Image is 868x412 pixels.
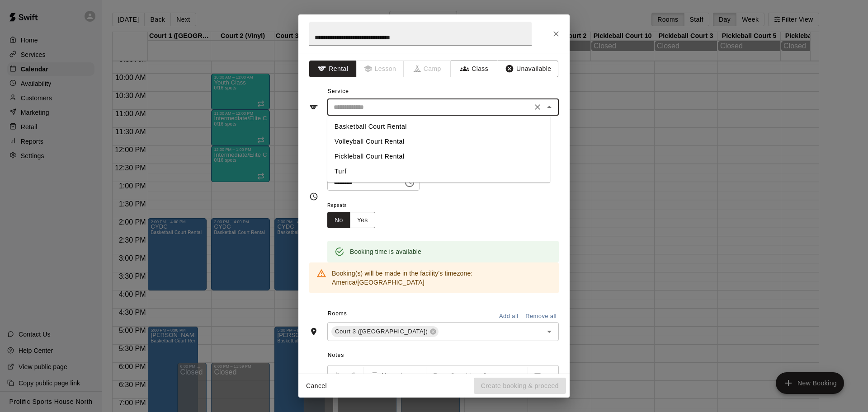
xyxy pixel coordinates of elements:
div: outlined button group [327,212,375,229]
span: Lessons must be created in the Services page first [357,61,404,77]
button: Clear [531,101,544,113]
button: Redo [346,367,361,384]
li: Volleyball Court Rental [327,134,550,149]
span: Repeats [327,200,382,212]
button: Insert Link [509,367,525,384]
button: Close [548,26,564,42]
li: Turf [327,164,550,179]
svg: Rooms [309,327,318,336]
svg: Service [309,103,318,112]
span: Notes [328,348,559,363]
li: Pickleball Court Rental [327,149,550,164]
button: Format Strikethrough [477,367,492,384]
div: Booking(s) will be made in the facility's timezone: America/[GEOGRAPHIC_DATA] [332,265,552,290]
button: Insert Code [493,367,509,384]
button: Format Bold [428,367,443,384]
button: Close [543,101,556,113]
span: Rooms [328,310,347,317]
div: Court 3 ([GEOGRAPHIC_DATA]) [331,326,439,337]
div: Booking time is available [350,243,421,260]
button: Cancel [302,378,331,394]
span: Normal [382,371,413,380]
span: Camps can only be created in the Services page [404,61,451,77]
button: Open [543,325,556,338]
button: Class [451,61,498,77]
span: Service [328,88,349,94]
span: Court 3 ([GEOGRAPHIC_DATA]) [331,327,431,336]
button: No [327,212,350,229]
button: Remove all [523,309,559,323]
li: Basketball Court Rental [327,119,550,134]
button: Add all [494,309,523,323]
button: Rental [309,61,357,77]
button: Undo [330,367,345,384]
button: Yes [350,212,375,229]
button: Format Underline [461,367,476,384]
button: Formatting Options [365,367,424,384]
svg: Timing [309,192,318,201]
button: Format Italics [444,367,460,384]
button: Unavailable [498,61,558,77]
button: Left Align [530,367,545,384]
